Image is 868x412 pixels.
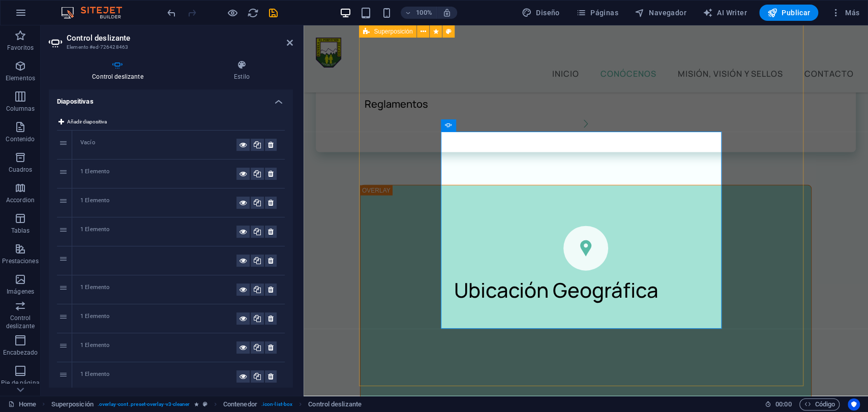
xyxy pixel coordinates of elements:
p: Contenido [6,135,35,143]
h4: Estilo [191,60,293,81]
span: Haz clic para seleccionar y doble clic para editar [51,398,94,410]
span: Páginas [576,8,618,18]
div: 1 Elemento [80,168,236,180]
p: Favoritos [7,44,34,52]
span: Haz clic para seleccionar y doble clic para editar [308,398,362,410]
button: Navegador [631,5,691,21]
p: Elementos [6,74,35,82]
span: : [783,400,784,408]
nav: breadcrumb [51,398,362,410]
h6: 100% [416,7,432,19]
span: Publicar [767,8,811,18]
button: Publicar [759,5,819,21]
button: Páginas [572,5,622,21]
button: undo [165,7,177,19]
div: 1 Elemento [80,283,236,296]
span: Añadir diapositiva [67,116,107,128]
i: Este elemento es un preajuste personalizable [203,401,207,407]
button: Diseño [518,5,564,21]
i: Al redimensionar, ajustar el nivel de zoom automáticamente para ajustarse al dispositivo elegido. [442,8,452,17]
p: Pie de página [1,379,39,387]
p: Cuadros [9,166,33,174]
div: 1 Elemento [80,341,236,354]
div: Diseño (Ctrl+Alt+Y) [518,5,564,21]
span: AI Writer [703,8,747,18]
p: Columnas [6,105,35,113]
button: Usercentrics [848,398,860,410]
p: Accordion [6,196,35,204]
img: Editor Logo [58,7,135,19]
div: Vacío [80,139,236,151]
h6: Tiempo de la sesión [765,398,792,410]
button: Añadir diapositiva [57,116,108,128]
i: Deshacer: Cambiar imagen (Ctrl+Z) [166,7,177,19]
p: Tablas [11,227,30,235]
i: Guardar (Ctrl+S) [267,7,279,19]
span: Código [804,398,835,410]
span: Más [830,8,859,18]
button: Más [826,5,863,21]
div: 1 Elemento [80,226,236,238]
i: El elemento contiene una animación [194,401,199,407]
button: Código [799,398,840,410]
span: 00 00 [775,398,791,410]
h3: Elemento #ed-726428463 [67,43,273,52]
div: 1 Elemento [80,197,236,209]
span: Navegador [635,8,686,18]
i: Volver a cargar página [247,7,259,19]
div: 1 Elemento [80,312,236,325]
a: Haz clic para cancelar la selección y doble clic para abrir páginas [8,398,36,410]
p: Imágenes [7,288,34,296]
h4: Diapositivas [49,89,293,108]
button: 100% [401,7,437,19]
span: Haz clic para seleccionar y doble clic para editar [223,398,257,410]
button: AI Writer [699,5,751,21]
span: . overlay-cont .preset-overlay-v3-cleaner [98,398,190,410]
span: Diseño [522,8,560,18]
button: reload [247,7,259,19]
div: 1 Elemento [80,370,236,383]
button: Haz clic para salir del modo de previsualización y seguir editando [226,7,238,19]
span: Superposición [374,28,412,35]
h4: Control deslizante [49,60,191,81]
span: . icon-list-box [261,398,292,410]
p: Encabezado [3,348,38,357]
h2: Control deslizante [67,34,293,43]
button: save [267,7,279,19]
p: Prestaciones [2,257,38,265]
